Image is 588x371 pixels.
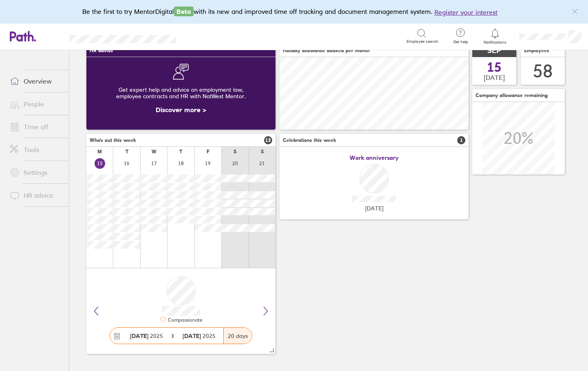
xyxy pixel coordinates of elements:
span: Holiday allowance booked per month [283,48,370,53]
span: Employee search [407,39,438,44]
a: Tools [3,141,69,158]
div: Search [198,32,219,40]
div: W [152,149,156,155]
div: F [207,149,209,155]
span: Employees [524,48,549,53]
a: Overview [3,73,69,89]
span: 1 [457,136,465,144]
a: Discover more > [156,106,206,114]
div: 58 [533,61,553,82]
div: T [126,149,128,155]
button: Register your interest [434,7,498,17]
span: HR advice [90,48,113,53]
span: Work anniversary [350,155,399,161]
span: [DATE] [484,74,505,81]
span: SEP [487,46,501,55]
span: Company allowance remaining [476,93,548,98]
span: 2025 [130,333,163,339]
a: People [3,96,69,112]
div: Get expert help and advice on employment law, employee contracts and HR with NatWest Mentor. [93,80,269,106]
div: T [179,149,182,155]
div: S [233,149,236,155]
span: 13 [264,136,272,144]
span: [DATE] [365,205,383,212]
span: Who's out this week [90,137,136,143]
a: Notifications [482,28,509,45]
span: Get help [447,40,474,44]
span: 2025 [183,333,216,339]
strong: [DATE] [183,332,203,340]
div: S [261,149,264,155]
div: Compassionate [166,317,202,323]
span: Beta [174,7,194,16]
span: 15 [487,61,502,74]
div: Be the first to try MentorDigital with its new and improved time off tracking and document manage... [82,7,506,17]
a: HR advice [3,187,69,203]
div: 20 days [223,328,252,344]
span: Notifications [482,40,509,45]
div: M [97,149,102,155]
a: Time off [3,119,69,135]
a: Settings [3,164,69,181]
strong: [DATE] [130,332,148,340]
span: Celebrations this week [283,137,336,143]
